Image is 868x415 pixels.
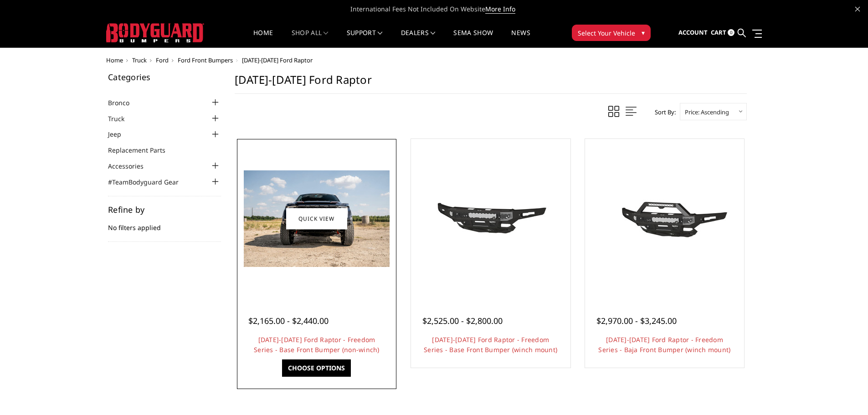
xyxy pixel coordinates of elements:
a: Account [678,20,708,45]
a: 2021-2025 Ford Raptor - Freedom Series - Base Front Bumper (winch mount) [413,141,568,296]
img: 2021-2025 Ford Raptor - Freedom Series - Base Front Bumper (non-winch) [244,170,390,267]
a: Ford Front Bumpers [178,56,233,64]
img: 2021-2025 Ford Raptor - Freedom Series - Base Front Bumper (winch mount) [418,184,564,253]
a: Dealers [401,30,436,47]
a: shop all [292,30,329,47]
a: Bronco [108,98,141,108]
a: More Info [485,5,515,14]
a: SEMA Show [453,30,493,47]
a: Truck [108,114,136,123]
a: News [511,30,530,47]
a: Ford [156,56,169,64]
a: [DATE]-[DATE] Ford Raptor - Freedom Series - Baja Front Bumper (winch mount) [598,335,730,354]
a: Home [106,56,123,64]
span: [DATE]-[DATE] Ford Raptor [242,56,313,64]
span: Select Your Vehicle [578,28,635,38]
a: Truck [132,56,147,64]
span: $2,165.00 - $2,440.00 [248,315,329,326]
a: [DATE]-[DATE] Ford Raptor - Freedom Series - Base Front Bumper (non-winch) [254,335,380,354]
a: Replacement Parts [108,145,177,155]
div: No filters applied [108,205,221,242]
a: Support [347,30,383,47]
a: Cart 0 [711,20,734,45]
span: Cart [711,28,726,36]
iframe: Chat Widget [822,371,868,415]
a: Quick view [286,208,347,229]
span: ▾ [642,28,645,37]
h1: [DATE]-[DATE] Ford Raptor [235,73,747,94]
span: $2,970.00 - $3,245.00 [596,315,677,326]
a: Choose Options [282,359,351,377]
h5: Refine by [108,205,221,214]
h5: Categories [108,73,221,81]
span: $2,525.00 - $2,800.00 [422,315,503,326]
a: [DATE]-[DATE] Ford Raptor - Freedom Series - Base Front Bumper (winch mount) [424,335,557,354]
a: Jeep [108,129,133,139]
a: #TeamBodyguard Gear [108,177,190,187]
button: Select Your Vehicle [572,25,651,41]
img: BODYGUARD BUMPERS [106,23,204,42]
a: Home [253,30,273,47]
a: 2021-2025 Ford Raptor - Freedom Series - Baja Front Bumper (winch mount) 2021-2025 Ford Raptor - ... [587,141,742,296]
label: Sort By: [650,105,676,119]
a: Accessories [108,161,155,171]
span: 0 [728,29,734,36]
a: 2021-2025 Ford Raptor - Freedom Series - Base Front Bumper (non-winch) 2021-2025 Ford Raptor - Fr... [239,141,394,296]
span: Account [678,28,708,36]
